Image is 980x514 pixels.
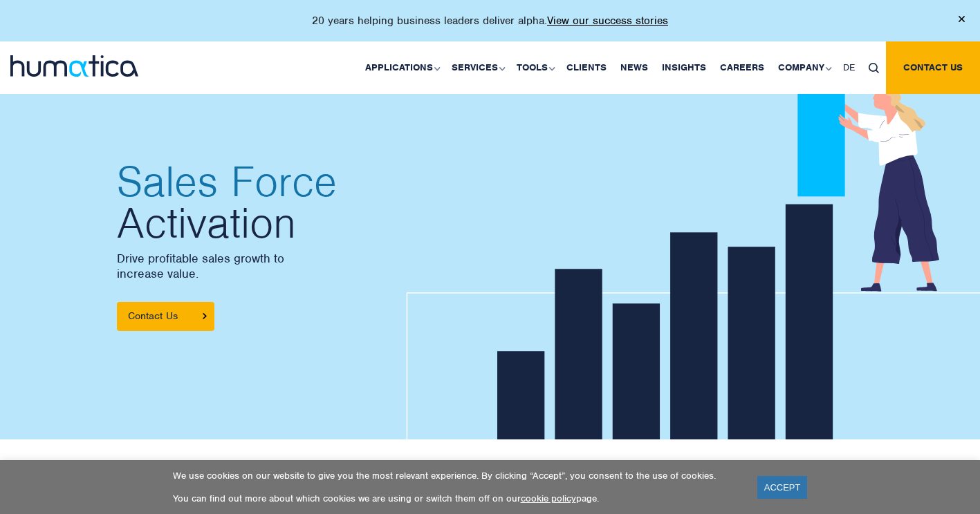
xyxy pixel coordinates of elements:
[203,313,207,319] img: arrowicon
[613,41,655,94] a: News
[547,14,668,28] a: View our success stories
[117,251,477,281] p: Drive profitable sales growth to increase value.
[771,41,836,94] a: Company
[521,493,576,504] a: cookie policy
[713,41,771,94] a: Careers
[358,41,445,94] a: Applications
[560,41,613,94] a: Clients
[445,41,510,94] a: Services
[886,41,980,94] a: Contact us
[117,161,477,244] h2: Activation
[655,41,713,94] a: Insights
[510,41,560,94] a: Tools
[869,63,879,73] img: search_icon
[173,470,740,482] p: We use cookies on our website to give you the most relevant experience. By clicking “Accept”, you...
[757,476,808,499] a: ACCEPT
[10,55,138,77] img: logo
[843,61,855,73] span: DE
[312,14,668,28] p: 20 years helping business leaders deliver alpha.
[117,302,214,331] a: Contact Us
[173,493,740,504] p: You can find out more about which cookies we are using or switch them off on our page.
[836,41,862,94] a: DE
[117,161,477,202] span: Sales Force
